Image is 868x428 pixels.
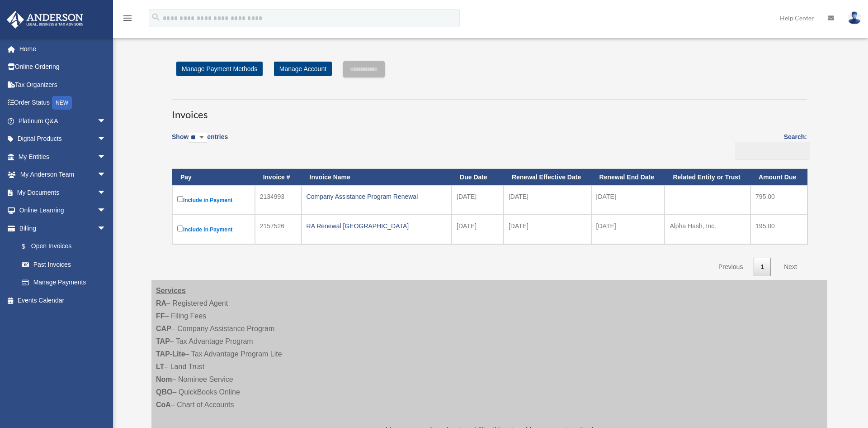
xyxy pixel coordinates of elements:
[735,142,810,159] input: Search:
[13,255,115,274] a: Past Invoices
[848,11,861,24] img: User Pic
[156,401,171,409] strong: CoA
[6,76,120,94] a: Tax Organizers
[156,375,172,383] strong: Nom
[151,12,161,22] i: search
[307,190,447,203] div: Company Assistance Program Renewal
[52,96,72,110] div: NEW
[6,112,120,130] a: Platinum Q&Aarrow_drop_down
[6,183,120,202] a: My Documentsarrow_drop_down
[177,196,183,202] input: Include in Payment
[750,215,807,244] td: 195.00
[189,133,207,143] select: Showentries
[97,183,115,202] span: arrow_drop_down
[6,40,120,58] a: Home
[777,258,804,276] a: Next
[13,274,115,292] a: Manage Payments
[274,62,332,76] a: Manage Account
[122,13,133,24] i: menu
[591,215,665,244] td: [DATE]
[97,112,115,130] span: arrow_drop_down
[172,99,807,122] h3: Invoices
[6,291,120,309] a: Events Calendar
[504,185,591,215] td: [DATE]
[6,130,120,148] a: Digital Productsarrow_drop_down
[255,185,302,215] td: 2134993
[731,131,807,159] label: Search:
[255,169,302,186] th: Invoice #: activate to sort column ascending
[4,11,86,29] img: Anderson Advisors Platinum Portal
[665,169,750,186] th: Related Entity or Trust: activate to sort column ascending
[750,185,807,215] td: 795.00
[754,258,771,276] a: 1
[591,169,665,186] th: Renewal End Date: activate to sort column ascending
[97,202,115,220] span: arrow_drop_down
[452,169,504,186] th: Due Date: activate to sort column ascending
[156,325,171,332] strong: CAP
[302,169,452,186] th: Invoice Name: activate to sort column ascending
[591,185,665,215] td: [DATE]
[97,219,115,238] span: arrow_drop_down
[122,16,133,24] a: menu
[97,166,115,184] span: arrow_drop_down
[6,94,120,112] a: Order StatusNEW
[6,166,120,184] a: My Anderson Teamarrow_drop_down
[255,215,302,244] td: 2157526
[452,215,504,244] td: [DATE]
[6,58,120,76] a: Online Ordering
[452,185,504,215] td: [DATE]
[177,224,250,235] label: Include in Payment
[307,220,447,232] div: RA Renewal [GEOGRAPHIC_DATA]
[712,258,750,276] a: Previous
[665,215,750,244] td: Alpha Hash, Inc.
[13,237,111,256] a: $Open Invoices
[156,363,164,370] strong: LT
[156,388,172,396] strong: QBO
[750,169,807,186] th: Amount Due: activate to sort column ascending
[6,202,120,220] a: Online Learningarrow_drop_down
[97,148,115,166] span: arrow_drop_down
[177,194,250,206] label: Include in Payment
[156,299,166,307] strong: RA
[177,226,183,231] input: Include in Payment
[176,62,263,76] a: Manage Payment Methods
[156,350,185,358] strong: TAP-Lite
[6,219,115,237] a: Billingarrow_drop_down
[504,215,591,244] td: [DATE]
[172,131,228,152] label: Show entries
[156,312,165,320] strong: FF
[156,337,170,345] strong: TAP
[504,169,591,186] th: Renewal Effective Date: activate to sort column ascending
[156,287,186,294] strong: Services
[97,130,115,149] span: arrow_drop_down
[172,169,255,186] th: Pay: activate to sort column descending
[6,148,120,166] a: My Entitiesarrow_drop_down
[27,241,31,252] span: $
